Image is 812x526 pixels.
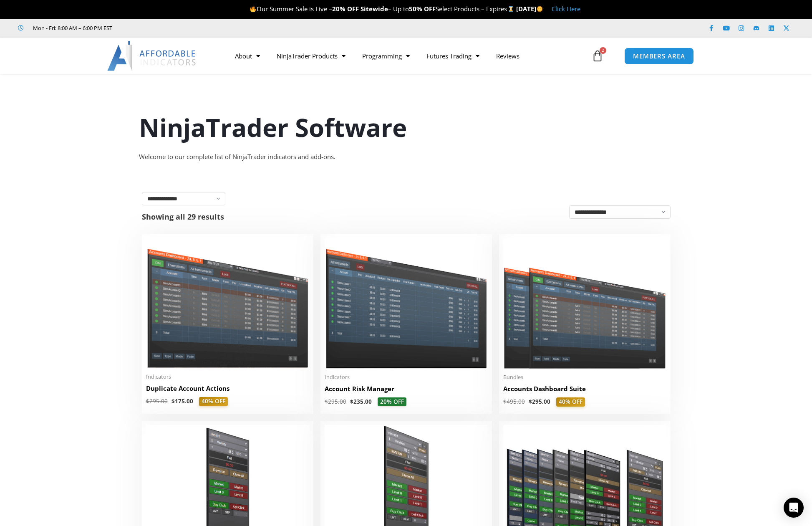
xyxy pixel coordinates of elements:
[378,397,406,407] span: 20% OFF
[537,6,543,12] img: 🌞
[354,46,418,66] a: Programming
[784,498,804,518] div: Open Intercom Messenger
[139,110,673,145] h1: NinjaTrader Software
[529,398,550,405] bdi: 295.00
[31,23,112,33] span: Mon - Fri: 8:00 AM – 6:00 PM EST
[332,5,359,13] strong: 20% OFF
[552,5,580,13] a: Click Here
[199,397,228,406] span: 40% OFF
[488,46,528,66] a: Reviews
[503,384,666,397] a: Accounts Dashboard Suite
[146,238,309,368] img: Duplicate Account Actions
[139,151,673,163] div: Welcome to our complete list of NinjaTrader indicators and add-ons.
[325,398,346,405] bdi: 295.00
[107,41,197,71] img: LogoAI | Affordable Indicators – NinjaTrader
[146,384,309,397] a: Duplicate Account Actions
[418,46,488,66] a: Futures Trading
[146,373,309,380] span: Indicators
[325,238,488,368] img: Account Risk Manager
[503,238,666,369] img: Accounts Dashboard Suite
[146,397,168,405] bdi: 295.00
[124,24,249,32] iframe: Customer reviews powered by Trustpilot
[325,384,488,393] h2: Account Risk Manager
[503,384,666,393] h2: Accounts Dashboard Suite
[633,53,685,59] span: MEMBERS AREA
[171,397,193,405] bdi: 175.00
[361,5,388,13] strong: Sitewide
[529,398,532,405] span: $
[142,213,224,220] p: Showing all 29 results
[227,46,590,66] nav: Menu
[171,397,175,405] span: $
[227,46,268,66] a: About
[516,5,543,13] strong: [DATE]
[503,374,666,381] span: Bundles
[579,44,616,68] a: 2
[325,374,488,381] span: Indicators
[325,384,488,397] a: Account Risk Manager
[325,398,328,405] span: $
[600,47,606,54] span: 2
[503,398,525,405] bdi: 495.00
[556,397,585,407] span: 40% OFF
[250,5,516,13] span: Our Summer Sale is Live – – Up to Select Products – Expires
[409,5,436,13] strong: 50% OFF
[268,46,354,66] a: NinjaTrader Products
[503,398,507,405] span: $
[250,6,256,12] img: 🔥
[146,384,309,393] h2: Duplicate Account Actions
[624,48,694,65] a: MEMBERS AREA
[350,398,353,405] span: $
[508,6,514,12] img: ⌛
[569,205,671,219] select: Shop order
[146,397,149,405] span: $
[350,398,372,405] bdi: 235.00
